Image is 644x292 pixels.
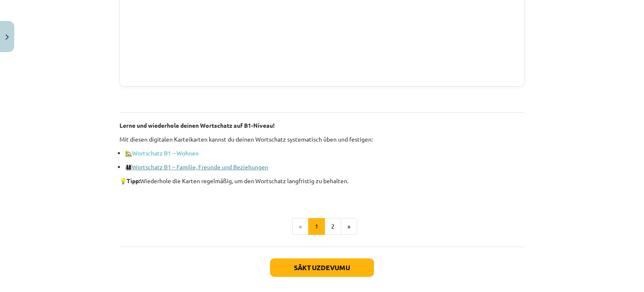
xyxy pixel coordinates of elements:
[132,163,268,171] a: Wortschatz B1 – Familie, Freunde und Beziehungen
[119,135,525,144] p: Mit diesen digitalen Karteikarten kannst du deinen Wortschatz systematisch üben und festigen:
[125,149,525,158] p: 🏡
[308,218,325,235] button: 1
[127,177,140,184] strong: Tipp:
[270,258,374,277] button: Sākt uzdevumu
[119,121,275,129] strong: Lerne und wiederhole deinen Wortschatz auf B1-Niveau!
[341,218,357,235] button: »
[119,176,525,185] p: 💡 Wiederhole die Karten regelmäßig, um den Wortschatz langfristig zu behalten.
[5,34,9,40] img: icon-close-lesson-0947bae3869378f0d4975bcd49f059093ad1ed9edebbc8119c70593378902aed.svg
[125,163,525,171] p: 👨‍👩‍👧‍👦
[325,218,341,235] button: 2
[119,218,525,235] nav: Page navigation example
[132,149,199,157] a: Wortschatz B1 – Wohnen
